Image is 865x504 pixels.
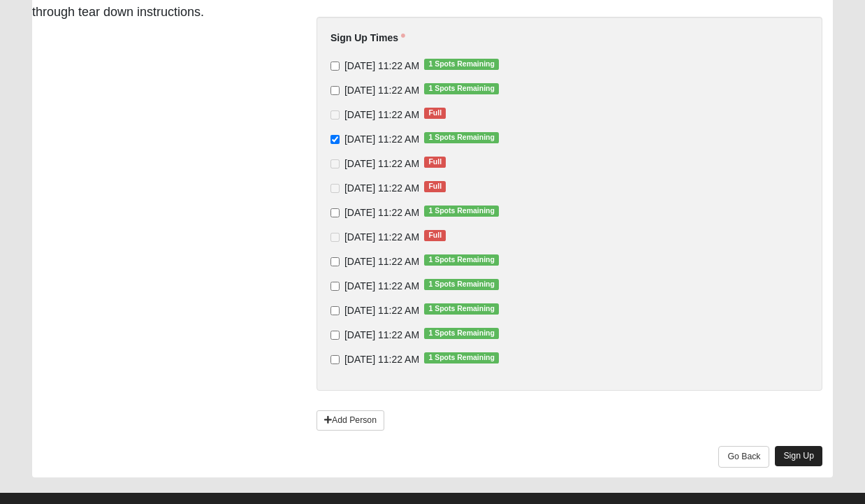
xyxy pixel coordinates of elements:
input: [DATE] 11:22 AM1 Spots Remaining [330,331,340,340]
input: [DATE] 11:22 AM1 Spots Remaining [330,135,340,144]
input: [DATE] 11:22 AM1 Spots Remaining [330,282,340,291]
span: [DATE] 11:22 AM [344,158,419,169]
span: 1 Spots Remaining [424,206,499,217]
span: 1 Spots Remaining [424,328,499,339]
input: [DATE] 11:22 AM1 Spots Remaining [330,306,340,315]
span: [DATE] 11:22 AM [344,329,419,340]
span: [DATE] 11:22 AM [344,85,419,96]
a: Sign Up [775,446,822,466]
span: Full [424,157,446,168]
span: [DATE] 11:22 AM [344,182,419,194]
span: Full [424,108,446,119]
input: [DATE] 11:22 AMFull [330,110,340,120]
span: [DATE] 11:22 AM [344,134,419,145]
span: 1 Spots Remaining [424,254,499,266]
span: [DATE] 11:22 AM [344,231,419,243]
span: 1 Spots Remaining [424,303,499,315]
input: [DATE] 11:22 AMFull [330,184,340,193]
input: [DATE] 11:22 AMFull [330,233,340,242]
input: [DATE] 11:22 AM1 Spots Remaining [330,208,340,217]
input: [DATE] 11:22 AM1 Spots Remaining [330,62,340,71]
span: [DATE] 11:22 AM [344,207,419,218]
span: [DATE] 11:22 AM [344,354,419,365]
span: 1 Spots Remaining [424,83,499,94]
span: [DATE] 11:22 AM [344,305,419,316]
span: Full [424,181,446,192]
span: [DATE] 11:22 AM [344,109,419,120]
span: 1 Spots Remaining [424,132,499,143]
span: Full [424,230,446,241]
span: 1 Spots Remaining [424,279,499,290]
span: [DATE] 11:22 AM [344,256,419,267]
input: [DATE] 11:22 AMFull [330,159,340,168]
input: [DATE] 11:22 AM1 Spots Remaining [330,86,340,95]
input: [DATE] 11:22 AM1 Spots Remaining [330,355,340,364]
label: Sign Up Times [330,31,405,45]
span: 1 Spots Remaining [424,59,499,70]
input: [DATE] 11:22 AM1 Spots Remaining [330,257,340,266]
span: [DATE] 11:22 AM [344,280,419,291]
a: Add Person [317,410,384,431]
span: 1 Spots Remaining [424,352,499,363]
a: Go Back [718,446,769,468]
span: [DATE] 11:22 AM [344,60,419,71]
